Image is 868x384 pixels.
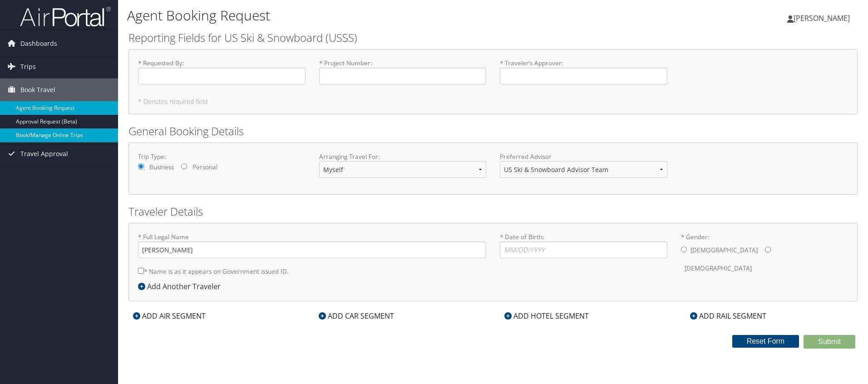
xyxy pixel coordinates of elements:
[686,310,771,321] div: ADD RAIL SEGMENT
[20,55,36,78] span: Trips
[128,123,858,139] h2: General Booking Details
[138,152,306,161] label: Trip Type:
[314,310,399,321] div: ADD CAR SEGMENT
[138,263,289,280] label: * Name is as it appears on Government issued ID.
[138,241,486,258] input: * Full Legal Name
[149,162,174,172] label: Business
[138,232,486,258] label: * Full Legal Name
[732,335,799,348] button: Reset Form
[138,268,144,274] input: * Name is as it appears on Government issued ID.
[500,310,593,321] div: ADD HOTEL SEGMENT
[128,30,858,45] h2: Reporting Fields for US Ski & Snowboard (USSS)
[500,152,667,161] label: Preferred Advisor
[681,246,687,252] input: * Gender:[DEMOGRAPHIC_DATA][DEMOGRAPHIC_DATA]
[127,6,615,25] h1: Agent Booking Request
[20,6,111,27] img: airportal-logo.png
[138,281,225,292] div: Add Another Traveler
[690,241,758,259] label: [DEMOGRAPHIC_DATA]
[128,310,210,321] div: ADD AIR SEGMENT
[319,59,487,84] label: * Project Number :
[319,68,487,84] input: * Project Number:
[20,79,55,101] span: Book Travel
[128,204,858,219] h2: Traveler Details
[138,59,306,84] label: * Requested By :
[138,68,306,84] input: * Requested By:
[765,246,771,252] input: * Gender:[DEMOGRAPHIC_DATA][DEMOGRAPHIC_DATA]
[804,335,855,349] button: Submit
[685,260,752,277] label: [DEMOGRAPHIC_DATA]
[681,232,848,277] label: * Gender:
[500,59,667,84] label: * Traveler’s Approver :
[20,32,57,55] span: Dashboards
[794,13,850,23] span: [PERSON_NAME]
[500,241,667,258] input: * Date of Birth:
[500,68,667,84] input: * Traveler’s Approver:
[500,232,667,258] label: * Date of Birth:
[319,152,487,161] label: Arranging Travel For:
[20,143,68,165] span: Travel Approval
[138,98,848,105] h5: * Denotes required field
[192,162,217,172] label: Personal
[787,5,859,32] a: [PERSON_NAME]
